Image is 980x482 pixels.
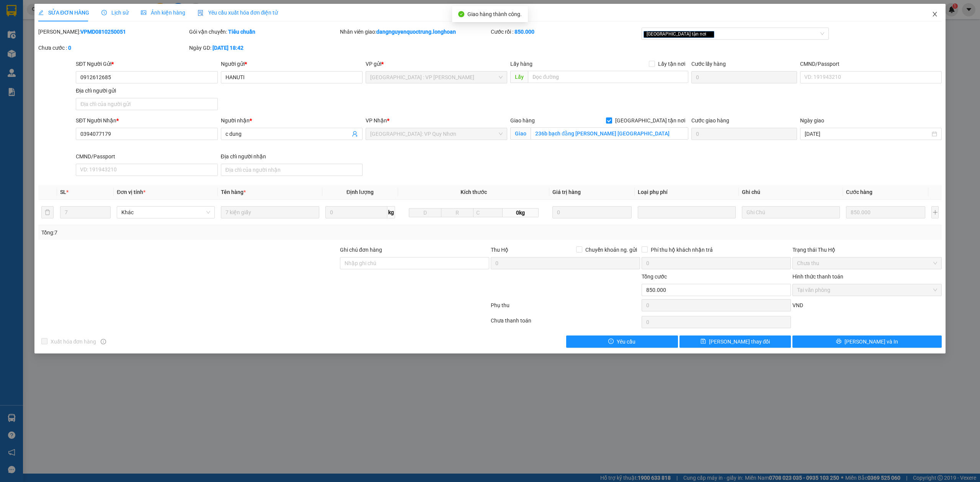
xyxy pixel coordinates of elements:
[490,301,641,314] div: Phụ thu
[441,208,474,217] input: R
[38,44,188,52] div: Chưa cước :
[366,60,507,68] div: VP gửi
[582,246,640,254] span: Chuyển khoản ng. gửi
[458,11,464,17] span: check-circle
[198,10,278,16] span: Yêu cầu xuất hóa đơn điện tử
[141,10,146,15] span: picture
[792,302,803,308] span: VND
[691,61,726,67] label: Cước lấy hàng
[387,206,395,218] span: kg
[528,71,688,83] input: Dọc đường
[409,208,441,217] input: D
[846,206,925,218] input: 0
[800,117,824,124] label: Ngày giao
[221,152,363,161] div: Địa chỉ người nhận
[531,127,688,140] input: Giao tận nơi
[212,45,243,51] b: [DATE] 18:42
[376,29,456,35] b: dangnguyenquoctrung.longhoan
[221,116,363,125] div: Người nhận
[76,152,217,161] div: CMND/Passport
[38,10,44,15] span: edit
[38,28,188,36] div: [PERSON_NAME]:
[76,116,217,125] div: SĐT Người Nhận
[352,131,358,137] span: user-add
[691,117,729,124] label: Cước giao hàng
[101,10,107,15] span: clock-circle
[797,284,937,296] span: Tại văn phòng
[121,207,210,218] span: Khác
[931,206,939,218] button: plus
[635,185,739,200] th: Loại phụ phí
[346,189,374,195] span: Định lượng
[76,98,217,110] input: Địa chỉ của người gửi
[467,11,522,17] span: Giao hàng thành công.
[340,28,489,36] div: Nhân viên giao:
[800,60,942,68] div: CMND/Passport
[648,246,716,254] span: Phí thu hộ khách nhận trả
[41,206,54,218] button: delete
[340,247,382,253] label: Ghi chú đơn hàng
[41,228,378,237] div: Tổng: 7
[844,337,898,346] span: [PERSON_NAME] và In
[473,208,503,217] input: C
[189,28,338,36] div: Gói vận chuyển:
[221,189,246,195] span: Tên hàng
[198,10,204,16] img: icon
[510,117,535,124] span: Giao hàng
[76,86,217,95] div: Địa chỉ người gửi
[792,246,942,254] div: Trạng thái Thu Hộ
[608,339,614,345] span: exclamation-circle
[514,29,534,35] b: 850.000
[510,61,532,67] span: Lấy hàng
[47,337,100,346] span: Xuất hóa đơn hàng
[221,164,363,176] input: Địa chỉ của người nhận
[141,10,185,16] span: Ảnh kiện hàng
[552,206,632,218] input: 0
[221,206,319,218] input: VD: Bàn, Ghế
[510,127,531,140] span: Giao
[642,274,667,280] span: Tổng cước
[792,274,843,280] label: Hình thức thanh toán
[797,257,937,269] span: Chưa thu
[491,28,640,36] div: Cước rồi :
[617,337,635,346] span: Yêu cầu
[461,189,487,195] span: Kích thước
[221,60,363,68] div: Người gửi
[552,189,581,195] span: Giá trị hàng
[739,185,843,200] th: Ghi chú
[566,335,678,348] button: exclamation-circleYêu cầu
[68,45,71,51] b: 0
[80,29,126,35] b: VPMD0810250051
[189,44,338,52] div: Ngày GD:
[655,60,688,68] span: Lấy tận nơi
[340,257,489,269] input: Ghi chú đơn hàng
[846,189,872,195] span: Cước hàng
[491,247,508,253] span: Thu Hộ
[691,128,797,140] input: Cước giao hàng
[709,337,770,346] span: [PERSON_NAME] thay đổi
[117,189,145,195] span: Đơn vị tính
[101,339,106,344] span: info-circle
[76,60,217,68] div: SĐT Người Gửi
[101,10,129,16] span: Lịch sử
[701,339,706,345] span: save
[836,339,841,345] span: printer
[38,10,89,16] span: SỬA ĐƠN HÀNG
[510,71,528,83] span: Lấy
[924,4,946,25] button: Close
[679,335,791,348] button: save[PERSON_NAME] thay đổi
[370,72,503,83] span: Hà Nội : VP Nam Từ Liêm
[490,316,641,330] div: Chưa thanh toán
[805,130,930,138] input: Ngày giao
[612,116,688,125] span: [GEOGRAPHIC_DATA] tận nơi
[644,31,714,38] span: [GEOGRAPHIC_DATA] tận nơi
[707,32,711,36] span: close
[366,117,387,124] span: VP Nhận
[228,29,255,35] b: Tiêu chuẩn
[742,206,840,218] input: Ghi Chú
[932,11,938,17] span: close
[792,335,942,348] button: printer[PERSON_NAME] và In
[503,208,539,217] span: 0kg
[370,128,503,140] span: Bình Định: VP Quy Nhơn
[691,71,797,83] input: Cước lấy hàng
